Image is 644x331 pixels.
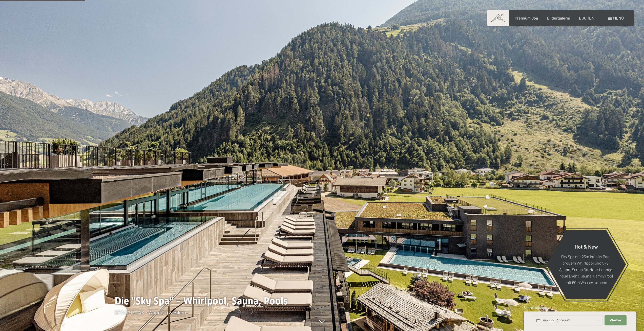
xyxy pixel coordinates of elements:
[515,15,538,20] a: Premium Spa
[605,315,626,326] button: Weiter
[559,253,614,286] p: Sky Spa mit 23m Infinity Pool, großem Whirlpool und Sky-Sauna, Sauna Outdoor Lounge, neue Event-S...
[547,15,570,20] a: Bildergalerie
[575,243,598,249] span: Hot & New
[579,15,594,20] a: BUCHEN
[613,15,624,20] span: Menü
[546,230,626,299] a: Hot & New Sky Spa mit 23m Infinity Pool, großem Whirlpool und Sky-Sauna, Sauna Outdoor Lounge, ne...
[524,306,546,310] span: Schnellanfrage
[610,318,621,323] span: Weiter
